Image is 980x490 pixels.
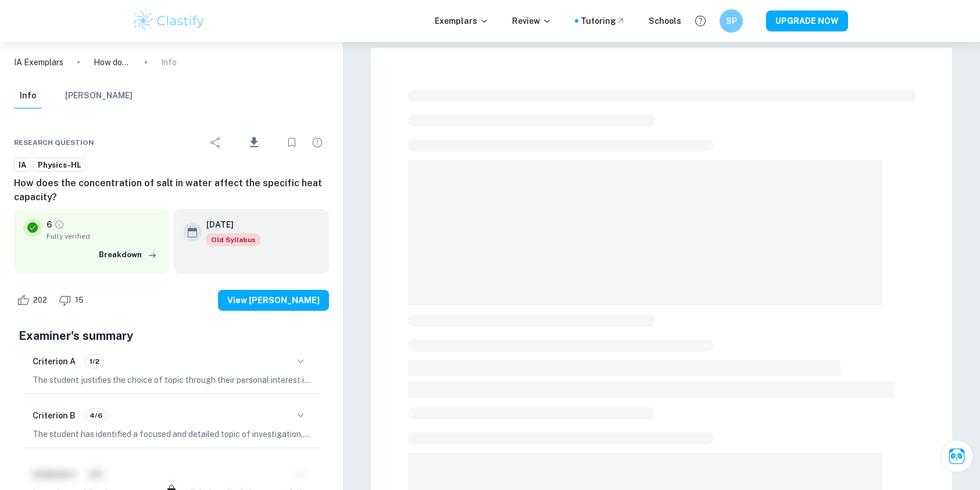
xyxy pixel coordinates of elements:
img: Clastify logo [132,9,206,33]
span: 4/6 [85,410,106,421]
div: Share [204,131,227,154]
div: Report issue [306,131,329,154]
button: Info [14,83,42,109]
a: IA [14,158,31,172]
span: 202 [27,294,53,306]
div: Download [230,127,278,158]
div: Dislike [56,291,90,310]
button: View [PERSON_NAME] [218,290,329,311]
p: Review [512,15,552,27]
span: Old Syllabus [206,233,260,246]
span: Physics-HL [34,159,85,171]
a: IA Exemplars [14,56,63,69]
button: UPGRADE NOW [766,10,848,31]
div: Bookmark [280,131,303,154]
a: Physics-HL [33,158,86,172]
h6: Criterion A [33,355,76,368]
button: SP [720,9,743,33]
p: How does the concentration of salt in water affect the specific heat capacity? [94,56,131,69]
h6: [DATE] [206,218,251,231]
span: Fully verified [47,231,160,242]
span: 15 [69,294,90,306]
a: Tutoring [581,15,625,27]
span: IA [15,159,30,171]
h6: SP [725,15,738,27]
p: The student has identified a focused and detailed topic of investigation, clearly stating the eff... [33,428,310,441]
div: Starting from the May 2025 session, the Physics IA requirements have changed. It's OK to refer to... [206,233,260,246]
h5: Examiner's summary [19,327,324,345]
p: Info [161,56,177,69]
p: 6 [47,218,52,231]
button: Breakdown [96,246,160,264]
span: Research question [14,137,94,148]
button: Ask Clai [940,440,973,473]
button: [PERSON_NAME] [65,83,133,109]
a: Schools [649,15,681,27]
h6: Criterion B [33,409,76,422]
button: Help and Feedback [691,11,710,31]
div: Like [14,291,53,310]
span: 1/2 [85,356,103,367]
h6: How does the concentration of salt in water affect the specific heat capacity? [14,176,329,204]
p: The student justifies the choice of topic through their personal interest in thermal physics. How... [33,374,310,386]
p: Exemplars [435,15,489,27]
a: Grade fully verified [54,219,65,230]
